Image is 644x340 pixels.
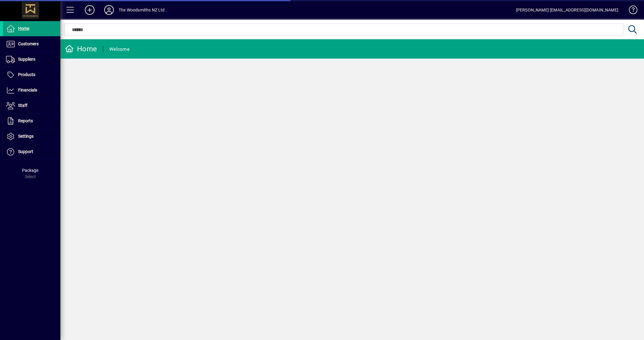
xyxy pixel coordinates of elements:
[3,83,60,98] a: Financials
[18,118,33,123] span: Reports
[18,26,29,31] span: Home
[18,41,39,46] span: Customers
[119,5,167,15] div: The Woodsmiths NZ Ltd .
[3,144,60,159] a: Support
[516,5,618,15] div: [PERSON_NAME] [EMAIL_ADDRESS][DOMAIN_NAME]
[18,72,35,77] span: Products
[80,5,99,15] button: Add
[3,129,60,144] a: Settings
[624,1,636,21] a: Knowledge Base
[3,114,60,129] a: Reports
[3,67,60,82] a: Products
[18,88,37,92] span: Financials
[3,37,60,52] a: Customers
[3,52,60,67] a: Suppliers
[22,168,38,173] span: Package
[18,134,34,139] span: Settings
[18,57,35,62] span: Suppliers
[3,98,60,113] a: Staff
[65,44,97,54] div: Home
[99,5,119,15] button: Profile
[109,44,130,54] div: Welcome
[18,103,27,108] span: Staff
[18,149,33,154] span: Support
